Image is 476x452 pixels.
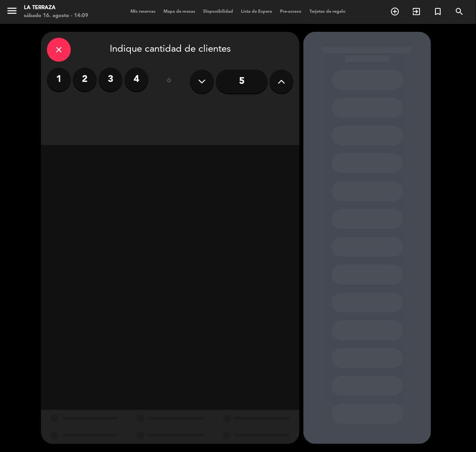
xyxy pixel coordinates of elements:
span: Mis reservas [126,10,159,14]
label: 1 [47,68,71,91]
div: La Terraza [24,4,88,12]
i: search [455,7,464,16]
label: 4 [124,68,148,91]
div: Indique cantidad de clientes [47,38,293,62]
span: Mapa de mesas [159,10,199,14]
span: Lista de Espera [237,10,276,14]
button: menu [6,5,18,19]
i: turned_in_not [433,7,443,16]
i: add_circle_outline [390,7,400,16]
i: exit_to_app [412,7,421,16]
label: 3 [99,68,122,91]
span: Pre-acceso [276,10,305,14]
span: Tarjetas de regalo [305,10,350,14]
span: Disponibilidad [199,10,237,14]
div: ó [156,68,182,95]
i: close [54,45,64,54]
i: menu [6,5,18,17]
label: 2 [73,68,97,91]
div: sábado 16. agosto - 14:09 [24,12,88,20]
